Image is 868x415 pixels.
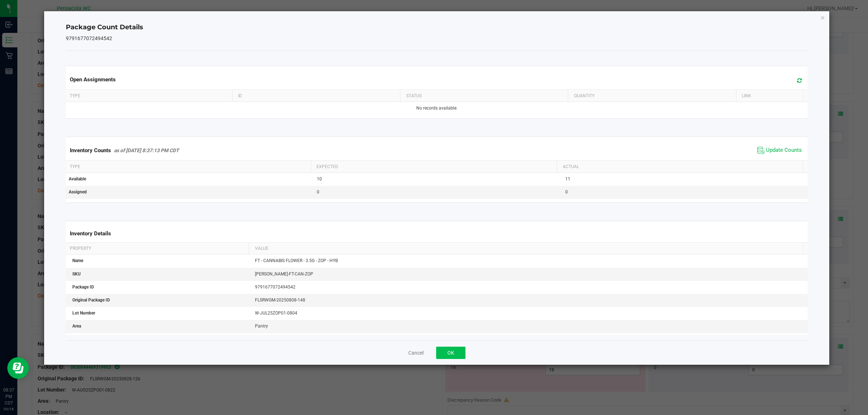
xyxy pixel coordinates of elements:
span: Type [70,93,80,98]
span: Package ID [72,284,94,290]
button: Cancel [408,349,424,356]
span: Actual [563,164,579,169]
span: Link [742,93,751,98]
span: Original Package ID [72,298,110,303]
span: FT - CANNABIS FLOWER - 3.5G - ZOP - HYB [255,258,338,263]
span: 9791677072494542 [255,284,295,290]
span: Type [70,164,80,169]
span: Open Assignments [70,76,116,83]
span: as of [DATE] 8:37:13 PM CDT [114,147,179,153]
span: [PERSON_NAME]-FT-CAN-ZOP [255,271,313,277]
span: Update Counts [766,147,802,154]
h5: 9791677072494542 [66,36,808,41]
span: 0 [317,189,319,194]
span: Property [70,246,91,251]
span: Status [406,93,422,98]
td: No records available. [64,102,809,115]
span: Assigned [69,189,87,194]
span: 10 [317,176,322,181]
iframe: Resource center [7,357,29,379]
span: Quantity [574,93,595,98]
span: Inventory Counts [70,147,111,154]
span: Name [72,258,83,263]
span: Lot Number [72,311,95,316]
button: Close [820,13,825,22]
button: OK [436,347,465,359]
span: 0 [565,189,568,194]
span: Inventory Details [70,230,111,237]
span: FLSRWGM-20250808-148 [255,298,305,303]
span: 11 [565,176,570,181]
span: Area [72,324,81,329]
h4: Package Count Details [66,23,808,32]
span: Available [69,176,86,181]
span: W-JUL25ZOP01-0804 [255,311,297,316]
span: SKU [72,271,81,277]
span: Value [255,246,268,251]
span: ID [238,93,242,98]
span: Pantry [255,324,268,329]
span: Expected [316,164,338,169]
